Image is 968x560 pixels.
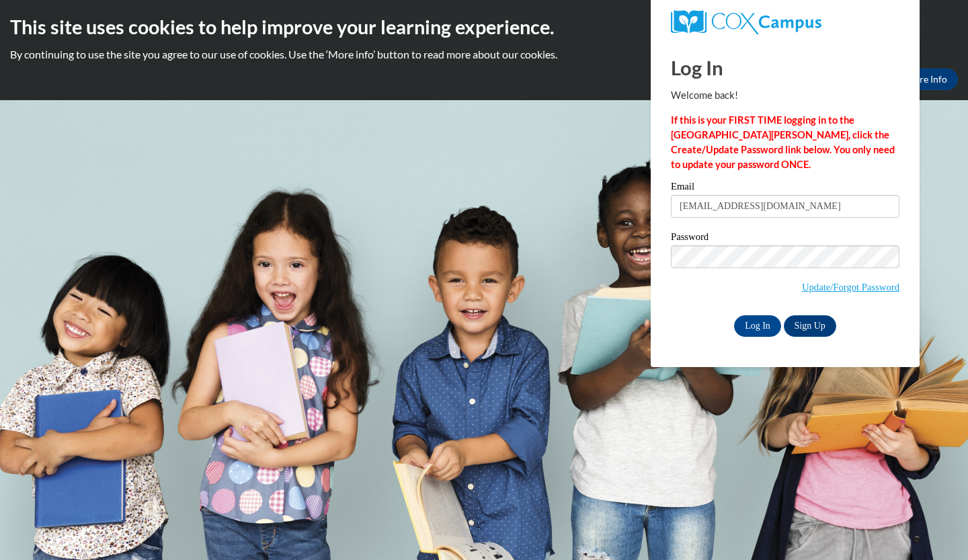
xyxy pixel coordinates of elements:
h1: Log In [671,54,899,81]
p: Welcome back! [671,88,899,103]
a: Update/Forgot Password [802,282,899,292]
label: Password [671,232,899,245]
h2: This site uses cookies to help improve your learning experience. [10,13,958,40]
a: Sign Up [784,315,836,337]
label: Email [671,182,899,195]
strong: If this is your FIRST TIME logging in to the [GEOGRAPHIC_DATA][PERSON_NAME], click the Create/Upd... [671,114,895,170]
a: COX Campus [671,10,899,34]
input: Log In [734,315,781,337]
a: More Info [895,69,958,90]
p: By continuing to use the site you agree to our use of cookies. Use the ‘More info’ button to read... [10,47,958,62]
img: COX Campus [671,10,821,34]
